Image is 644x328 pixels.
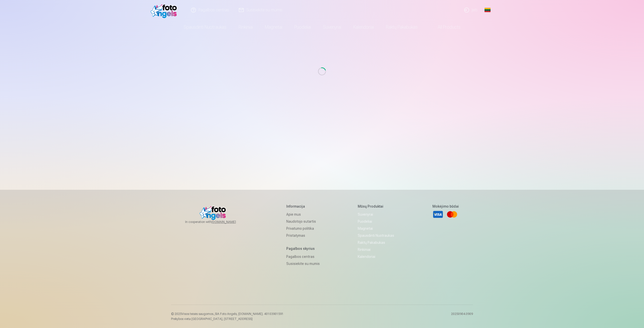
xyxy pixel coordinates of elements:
p: 20250904.0909 [451,312,473,321]
a: Susisiekite su mumis [286,260,320,267]
a: Raktų pakabukas [358,239,394,246]
a: All products [424,20,467,34]
h5: Mokėjimo būdai [432,204,459,209]
a: Raktų pakabukas [380,20,424,34]
span: In cooperation with [185,220,248,224]
a: Kalendoriai [347,20,380,34]
a: [DOMAIN_NAME] [212,220,248,224]
a: Suvenyrai [317,20,347,34]
a: Rinkiniai [358,246,394,253]
a: Puodeliai [288,20,317,34]
span: SIA Foto Angels, [DOMAIN_NAME]. 40103901591 [215,312,284,316]
img: /fa5 [150,2,179,18]
a: Visa [432,209,444,220]
a: Suvenyrai [358,211,394,218]
h5: Informacija [286,204,320,209]
a: Magnetai [358,225,394,232]
p: © 2025 Visos teisės saugomos. , [171,312,284,316]
a: Magnetai [259,20,288,34]
a: Spausdinti nuotraukas [178,20,232,34]
a: Rinkiniai [232,20,259,34]
a: Pagalbos centras [286,253,320,260]
a: Naudotojo sutartis [286,218,320,225]
a: Spausdinti nuotraukas [358,232,394,239]
a: Privatumo politika [286,225,320,232]
p: Prekybos vieta [GEOGRAPHIC_DATA], [STREET_ADDRESS] [171,317,284,321]
a: Apie mus [286,211,320,218]
a: Pristatymas [286,232,320,239]
h5: Mūsų produktai [358,204,394,209]
a: Kalendoriai [358,253,394,260]
h5: Pagalbos skyrius [286,246,320,251]
a: Mastercard [447,209,458,220]
a: Puodeliai [358,218,394,225]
